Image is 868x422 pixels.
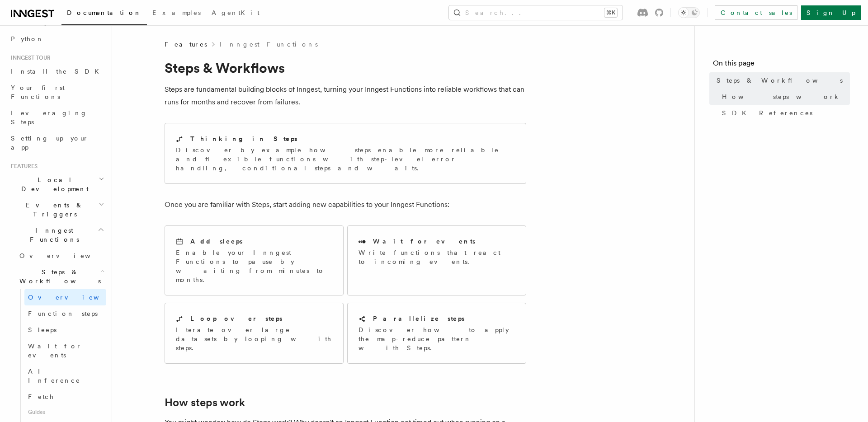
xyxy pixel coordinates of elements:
span: Setting up your app [11,135,89,151]
p: Discover how to apply the map-reduce pattern with Steps. [359,325,515,352]
a: Python [7,31,106,47]
span: Sleeps [28,326,57,333]
p: Iterate over large datasets by looping with steps. [176,325,332,352]
a: Overview [16,248,106,264]
span: Local Development [7,175,99,193]
a: Overview [24,289,106,305]
span: Leveraging Steps [11,109,87,126]
a: Wait for events [24,338,106,363]
a: Examples [147,3,206,24]
p: Steps are fundamental building blocks of Inngest, turning your Inngest Functions into reliable wo... [165,83,526,108]
button: Search...⌘K [449,5,623,20]
a: Thinking in StepsDiscover by example how steps enable more reliable and flexible functions with s... [165,123,526,184]
a: AgentKit [206,3,265,24]
h2: Loop over steps [190,314,283,323]
button: Events & Triggers [7,197,106,222]
a: Sleeps [24,322,106,338]
span: Inngest tour [7,54,51,61]
span: Your first Functions [11,84,65,100]
span: Features [165,40,207,49]
a: Documentation [61,3,147,25]
span: SDK References [722,108,812,117]
a: Contact sales [715,5,797,20]
a: How steps work [165,396,245,409]
span: Overview [28,294,121,301]
a: Sign Up [801,5,861,20]
a: Fetch [24,389,106,405]
a: Your first Functions [7,80,106,105]
span: Function steps [28,310,98,317]
a: AI Inference [24,363,106,389]
span: How steps work [722,92,841,101]
span: Inngest Functions [7,226,98,244]
button: Inngest Functions [7,222,106,248]
span: AgentKit [212,9,259,16]
p: Enable your Inngest Functions to pause by waiting from minutes to months. [176,248,332,284]
button: Local Development [7,172,106,197]
p: Write functions that react to incoming events. [359,248,515,266]
p: Once you are familiar with Steps, start adding new capabilities to your Inngest Functions: [165,198,526,211]
span: Guides [24,405,106,419]
a: Inngest Functions [220,40,318,49]
span: Wait for events [28,342,82,359]
span: Fetch [28,393,54,400]
h2: Wait for events [373,237,476,246]
span: AI Inference [28,368,80,384]
span: Events & Triggers [7,201,99,219]
a: Install the SDK [7,63,106,80]
h2: Add sleeps [190,237,243,246]
kbd: ⌘K [604,8,617,17]
span: Steps & Workflows [717,76,843,85]
span: Overview [19,252,113,259]
a: Add sleepsEnable your Inngest Functions to pause by waiting from minutes to months. [165,225,344,295]
h2: Thinking in Steps [190,134,297,143]
h2: Parallelize steps [373,314,465,323]
a: Steps & Workflows [713,72,850,89]
button: Steps & Workflows [16,264,106,289]
a: Setting up your app [7,130,106,155]
a: Loop over stepsIterate over large datasets by looping with steps. [165,303,344,364]
a: How steps work [718,89,850,105]
a: Leveraging Steps [7,105,106,130]
span: Documentation [67,9,142,16]
a: SDK References [718,105,850,121]
button: Toggle dark mode [678,7,700,18]
h4: On this page [713,58,850,72]
span: Steps & Workflows [16,267,101,286]
span: Python [11,35,44,42]
span: Install the SDK [11,68,104,75]
a: Parallelize stepsDiscover how to apply the map-reduce pattern with Steps. [347,303,526,364]
p: Discover by example how steps enable more reliable and flexible functions with step-level error h... [176,145,515,173]
a: Wait for eventsWrite functions that react to incoming events. [347,225,526,295]
span: Examples [152,9,201,16]
span: Features [7,163,38,170]
a: Function steps [24,305,106,322]
h1: Steps & Workflows [165,60,526,76]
